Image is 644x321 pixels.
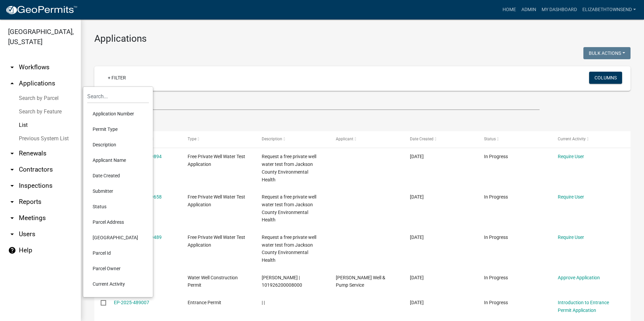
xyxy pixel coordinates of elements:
[484,275,508,280] span: In Progress
[336,137,353,141] span: Applicant
[181,131,255,147] datatable-header-cell: Type
[558,154,584,159] a: Require User
[484,137,496,141] span: Status
[336,275,385,288] span: Gingerich Well & Pump Service
[262,137,282,141] span: Description
[484,194,508,200] span: In Progress
[102,72,131,84] a: + Filter
[477,131,551,147] datatable-header-cell: Status
[87,199,149,214] li: Status
[580,3,639,16] a: ElizabethTownsend
[188,194,245,207] span: Free Private Well Water Test Application
[589,72,622,84] button: Columns
[8,63,16,71] i: arrow_drop_down
[114,300,149,305] a: EP-2025-489007
[410,275,424,280] span: 10/07/2025
[8,182,16,190] i: arrow_drop_down
[188,275,238,288] span: Water Well Construction Permit
[484,300,508,305] span: In Progress
[87,90,149,103] input: Search...
[262,194,316,222] span: Request a free private well water test from Jackson County Environmental Health
[262,154,316,182] span: Request a free private well water test from Jackson County Environmental Health
[87,137,149,152] li: Description
[255,131,329,147] datatable-header-cell: Description
[410,300,424,305] span: 10/07/2025
[262,235,316,263] span: Request a free private well water test from Jackson County Environmental Health
[87,276,149,292] li: Current Activity
[8,79,16,87] i: arrow_drop_up
[8,149,16,157] i: arrow_drop_down
[188,137,196,141] span: Type
[87,230,149,245] li: [GEOGRAPHIC_DATA]
[404,131,478,147] datatable-header-cell: Date Created
[94,33,631,44] h3: Applications
[484,235,508,240] span: In Progress
[188,300,221,305] span: Entrance Permit
[87,245,149,261] li: Parcel Id
[87,106,149,121] li: Application Number
[262,300,265,305] span: | |
[87,183,149,199] li: Submitter
[583,47,631,59] button: Bulk Actions
[329,131,404,147] datatable-header-cell: Applicant
[188,154,245,167] span: Free Private Well Water Test Application
[87,168,149,183] li: Date Created
[410,154,424,159] span: 10/08/2025
[262,275,302,288] span: Laverne Trenkamp | 101926200008000
[519,3,539,16] a: Admin
[8,198,16,206] i: arrow_drop_down
[8,246,16,254] i: help
[484,154,508,159] span: In Progress
[410,194,424,200] span: 10/08/2025
[87,152,149,168] li: Applicant Name
[410,235,424,240] span: 10/07/2025
[87,261,149,276] li: Parcel Owner
[558,300,609,313] a: Introduction to Entrance Permit Application
[539,3,580,16] a: My Dashboard
[8,214,16,222] i: arrow_drop_down
[500,3,519,16] a: Home
[87,214,149,230] li: Parcel Address
[8,230,16,238] i: arrow_drop_down
[558,275,600,280] a: Approve Application
[94,96,540,110] input: Search for applications
[551,131,625,147] datatable-header-cell: Current Activity
[8,166,16,174] i: arrow_drop_down
[188,235,245,248] span: Free Private Well Water Test Application
[410,137,433,141] span: Date Created
[558,194,584,200] a: Require User
[558,137,586,141] span: Current Activity
[558,235,584,240] a: Require User
[87,121,149,137] li: Permit Type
